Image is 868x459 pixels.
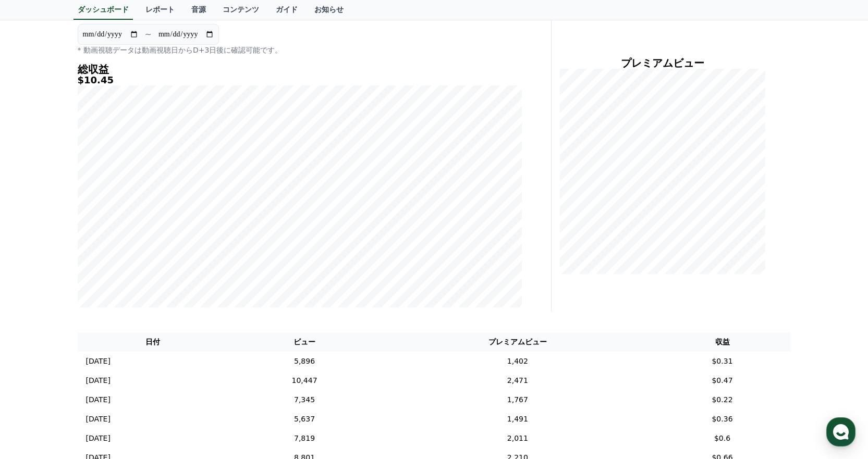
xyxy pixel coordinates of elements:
td: 7,345 [228,390,381,410]
td: 2,471 [381,371,654,390]
td: $0.6 [654,429,791,448]
span: Messages [87,346,117,355]
p: [DATE] [86,433,111,444]
th: プレミアムビュー [381,332,654,352]
p: ~ [145,28,152,41]
td: 5,896 [228,352,381,371]
h5: $10.45 [78,75,522,85]
p: [DATE] [86,375,111,386]
a: Settings [135,330,200,356]
td: 1,767 [381,390,654,410]
p: [DATE] [86,414,111,425]
td: 5,637 [228,410,381,429]
td: 1,402 [381,352,654,371]
td: $0.36 [654,410,791,429]
td: $0.22 [654,390,791,410]
td: 2,011 [381,429,654,448]
td: 7,819 [228,429,381,448]
td: 1,491 [381,410,654,429]
td: 10,447 [228,371,381,390]
h4: プレミアムビュー [560,57,766,69]
p: [DATE] [86,394,111,405]
th: ビュー [228,332,381,352]
p: * 動画視聴データは動画視聴日からD+3日後に確認可能です。 [78,45,522,55]
th: 収益 [654,332,791,352]
span: Home [27,346,45,354]
h4: 総収益 [78,64,522,75]
th: 日付 [78,332,228,352]
a: Messages [69,330,135,356]
td: $0.31 [654,352,791,371]
td: $0.47 [654,371,791,390]
span: Settings [154,346,180,354]
a: Home [3,330,69,356]
p: [DATE] [86,356,111,367]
